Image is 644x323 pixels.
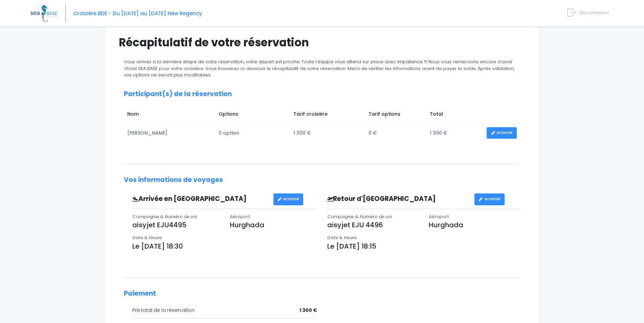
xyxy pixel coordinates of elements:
[487,127,517,139] a: MODIFIER
[124,124,215,142] td: [PERSON_NAME]
[290,107,365,123] td: Tarif croisière
[290,124,365,142] td: 1 300 €
[365,107,426,123] td: Tarif options
[127,195,273,203] h3: Arrivée en [GEOGRAPHIC_DATA]
[124,176,520,184] h2: Vos informations de voyages
[132,241,317,251] p: Le [DATE] 18:30
[429,220,520,230] p: Hurghada
[124,59,514,78] span: Vous arrivez à la dernière étape de votre réservation, votre départ est proche. Toute l’équipe vo...
[132,220,220,230] p: aisyjet EJU4495
[327,220,419,230] p: aisyjet EJU 4496
[124,290,520,298] h2: Paiement
[579,9,609,16] span: Déconnexion
[73,10,202,17] span: Croisière BDE - Du [DATE] au [DATE] New Regency
[215,107,290,123] td: Options
[230,220,317,230] p: Hurghada
[124,90,520,98] h2: Participant(s) de la réservation
[219,130,239,136] span: 0 option
[299,307,317,314] span: 1 300 €
[426,107,483,123] td: Total
[322,195,474,203] h3: Retour d'[GEOGRAPHIC_DATA]
[429,213,449,220] span: Aéroport
[327,241,520,251] p: Le [DATE] 18:15
[474,193,505,205] a: MODIFIER
[124,107,215,123] td: Nom
[365,124,426,142] td: 0 €
[132,213,197,220] span: Compagnie & Numéro de vol
[119,36,525,49] h1: Récapitulatif de votre réservation
[327,234,357,241] span: Date & Heure
[230,213,250,220] span: Aéroport
[132,307,317,314] div: Prix total de la réservation
[327,213,392,220] span: Compagnie & Numéro de vol
[132,234,162,241] span: Date & Heure
[273,193,304,205] a: MODIFIER
[426,124,483,142] td: 1 300 €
